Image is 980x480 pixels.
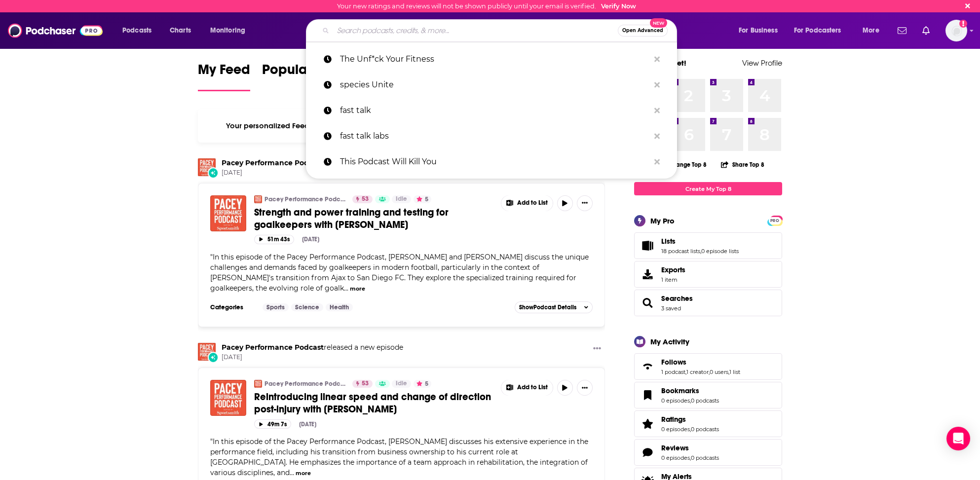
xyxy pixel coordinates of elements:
[638,445,657,459] a: Reviews
[622,28,663,33] span: Open Advanced
[661,415,719,424] a: Ratings
[339,72,649,98] p: species Unite
[222,353,403,362] span: [DATE]
[638,388,657,402] a: Bookmarks
[296,469,311,478] button: more
[691,426,719,433] a: 0 podcasts
[306,98,677,123] a: fast talk
[306,123,677,149] a: fast talk labs
[396,379,407,389] span: Idle
[315,19,686,42] div: Search podcasts, credits, & more...
[638,239,657,253] a: Lists
[634,382,782,408] span: Bookmarks
[945,20,967,41] button: Show profile menu
[306,46,677,72] a: The Unf*ck Your Fitness
[729,369,740,375] a: 1 list
[691,454,719,461] a: 0 podcasts
[198,61,250,91] a: My Feed
[589,343,605,355] button: Show More Button
[254,206,449,231] span: Strength and power training and testing for goalkeepers with [PERSON_NAME]
[769,217,781,224] a: PRO
[170,24,191,37] span: Charts
[651,158,713,171] button: Change Top 8
[945,20,967,41] span: Logged in as BretAita
[210,437,588,477] span: "
[661,265,685,274] span: Exports
[222,169,403,177] span: [DATE]
[742,58,782,68] a: View Profile
[661,276,685,283] span: 1 item
[291,303,323,311] a: Science
[352,380,373,388] a: 53
[685,369,686,375] span: ,
[203,23,258,38] button: open menu
[517,384,548,391] span: Add to List
[254,419,291,429] button: 49m 7s
[638,267,657,281] span: Exports
[344,284,348,293] span: ...
[122,24,151,37] span: Podcasts
[691,397,719,404] a: 0 podcasts
[661,237,676,246] span: Lists
[210,380,246,416] img: Reintroducing linear speed and change of direction post-injury with Loren Landow
[254,380,262,388] img: Pacey Performance Podcast
[222,343,324,352] a: Pacey Performance Podcast
[661,358,740,367] a: Follows
[198,343,216,361] a: Pacey Performance Podcast
[414,380,431,388] button: 5
[339,98,649,123] p: fast talk
[254,195,262,203] a: Pacey Performance Podcast
[769,217,781,224] span: PRO
[115,23,164,38] button: open menu
[333,23,618,38] input: Search podcasts, credits, & more...
[959,20,967,28] svg: Email not verified
[339,123,649,149] p: fast talk labs
[690,426,691,433] span: ,
[701,248,739,255] a: 0 episode lists
[254,391,491,415] span: Reintroducing linear speed and change of direction post-injury with [PERSON_NAME]
[661,397,690,404] a: 0 episodes
[262,61,346,91] a: Popular Feed
[661,358,686,367] span: Follows
[690,454,691,461] span: ,
[501,195,553,211] button: Show More Button
[634,232,782,259] span: Lists
[163,23,197,38] a: Charts
[350,285,365,293] button: more
[650,216,675,225] div: My Pro
[414,195,431,203] button: 5
[198,158,216,176] a: Pacey Performance Podcast
[208,352,219,363] div: New Episode
[222,158,324,167] a: Pacey Performance Podcast
[210,253,589,293] span: In this episode of the Pacey Performance Podcast, [PERSON_NAME] and [PERSON_NAME] discuss the uni...
[362,379,369,389] span: 53
[661,443,689,452] span: Reviews
[515,301,593,313] button: ShowPodcast Details
[856,23,892,38] button: open menu
[8,21,103,40] a: Podchaser - Follow, Share and Rate Podcasts
[210,303,255,311] h3: Categories
[198,61,250,84] span: My Feed
[863,24,879,37] span: More
[788,23,856,38] button: open menu
[254,235,294,244] button: 51m 43s
[601,2,636,10] a: Verify Now
[634,410,782,437] span: Ratings
[661,386,699,395] span: Bookmarks
[254,391,494,415] a: Reintroducing linear speed and change of direction post-injury with [PERSON_NAME]
[661,294,693,303] a: Searches
[661,237,739,246] a: Lists
[918,22,934,39] a: Show notifications dropdown
[638,360,657,373] a: Follows
[946,427,970,450] div: Open Intercom Messenger
[517,199,548,207] span: Add to List
[210,24,245,37] span: Monitoring
[700,248,701,255] span: ,
[709,369,710,375] span: ,
[210,195,246,231] img: Strength and power training and testing for goalkeepers with Yoeri Pegel
[661,248,700,255] a: 18 podcast lists
[222,343,403,352] h3: released a new episode
[392,195,411,203] a: Idle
